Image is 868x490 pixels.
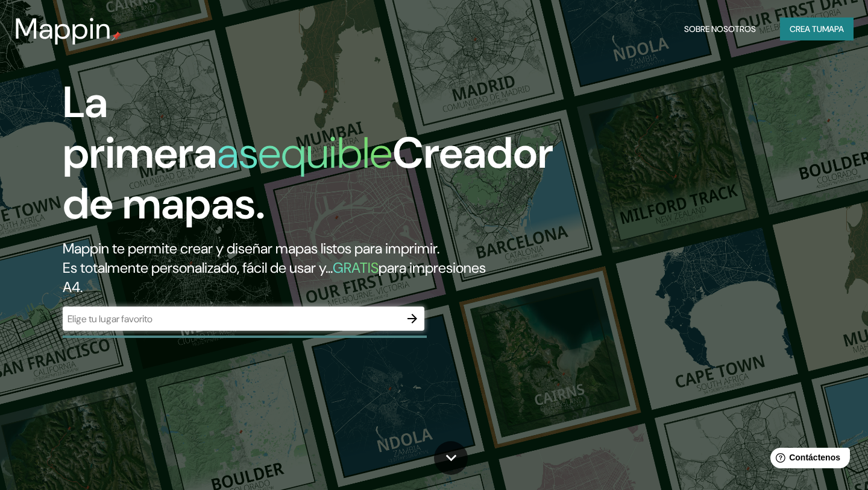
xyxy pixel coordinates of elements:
[63,258,486,296] font: para impresiones A4.
[63,125,553,232] font: Creador de mapas.
[790,24,822,34] font: Crea tu
[63,74,217,181] font: La primera
[684,24,756,34] font: Sobre nosotros
[761,443,855,477] iframe: Lanzador de widgets de ayuda
[822,24,844,34] font: mapa
[112,31,121,41] img: pin de mapeo
[333,258,379,277] font: GRATIS
[780,17,854,40] button: Crea tumapa
[63,239,439,258] font: Mappin te permite crear y diseñar mapas listos para imprimir.
[14,10,112,48] font: Mappin
[63,258,333,277] font: Es totalmente personalizado, fácil de usar y...
[679,17,761,40] button: Sobre nosotros
[63,312,400,326] input: Elige tu lugar favorito
[217,125,392,181] font: asequible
